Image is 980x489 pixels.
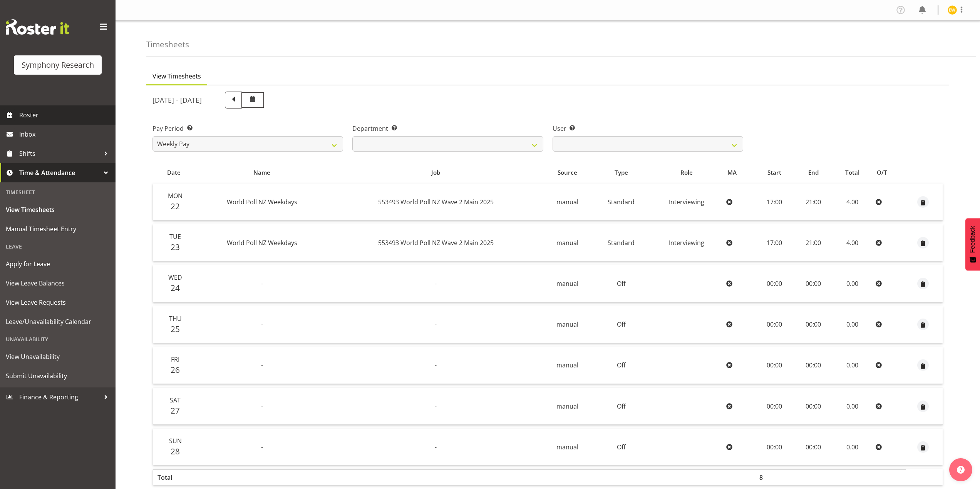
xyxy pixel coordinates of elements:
label: Pay Period [152,124,343,133]
span: manual [556,239,578,247]
span: - [435,443,437,451]
span: 26 [171,364,180,375]
td: 00:00 [755,306,794,343]
span: manual [556,361,578,369]
span: View Leave Balances [6,277,110,289]
td: 00:00 [794,429,832,465]
td: 0.00 [832,306,873,343]
span: Total [845,168,859,177]
a: Apply for Leave [2,254,114,274]
div: Unavailability [2,331,114,347]
td: 00:00 [755,388,794,425]
span: Finance & Reporting [19,391,100,403]
td: 4.00 [832,184,873,220]
span: - [261,361,263,369]
span: - [435,402,437,411]
span: - [261,279,263,288]
span: Fri [171,355,179,364]
span: Manual Timesheet Entry [6,223,110,235]
span: MA [727,168,737,177]
td: 0.00 [832,429,873,465]
a: Leave/Unavailability Calendar [2,312,114,331]
label: Department [352,124,543,133]
span: World Poll NZ Weekdays [227,198,297,206]
span: Wed [168,273,182,282]
span: View Unavailability [6,351,110,362]
span: manual [556,320,578,329]
td: 0.00 [832,265,873,302]
h4: Timesheets [146,40,189,49]
span: manual [556,198,578,206]
td: 00:00 [794,347,832,384]
span: 25 [171,324,180,334]
div: Timesheet [2,184,114,200]
span: Sun [169,437,182,445]
span: Interviewing [669,239,704,247]
th: 8 [755,469,794,485]
span: Thu [169,314,182,323]
a: View Leave Requests [2,293,114,312]
td: Standard [592,184,650,220]
td: 0.00 [832,347,873,384]
span: 23 [171,242,180,252]
a: Manual Timesheet Entry [2,219,114,239]
td: 00:00 [794,306,832,343]
img: Rosterit website logo [6,19,69,35]
td: Standard [592,224,650,261]
span: - [261,443,263,451]
span: Interviewing [669,198,704,206]
span: World Poll NZ Weekdays [227,239,297,247]
span: 27 [171,405,180,416]
span: End [808,168,819,177]
img: help-xxl-2.png [957,466,965,474]
span: Inbox [19,129,112,140]
span: manual [556,402,578,411]
span: - [435,320,437,329]
span: - [261,320,263,329]
td: 00:00 [755,429,794,465]
span: - [435,361,437,369]
div: Leave [2,239,114,254]
td: 17:00 [755,184,794,220]
td: 00:00 [794,388,832,425]
span: - [261,402,263,411]
td: 00:00 [755,265,794,302]
span: Source [558,168,577,177]
td: Off [592,265,650,302]
td: Off [592,388,650,425]
span: View Timesheets [152,72,201,81]
span: Role [680,168,693,177]
td: 4.00 [832,224,873,261]
span: Roster [19,109,112,121]
a: Submit Unavailability [2,366,114,386]
span: - [435,279,437,288]
span: O/T [877,168,887,177]
span: 24 [171,282,180,293]
span: Start [767,168,781,177]
th: Total [153,469,195,485]
span: Submit Unavailability [6,370,110,382]
td: 00:00 [794,265,832,302]
span: Sat [170,396,181,404]
button: Feedback - Show survey [965,218,980,270]
h5: [DATE] - [DATE] [152,96,202,104]
td: Off [592,429,650,465]
td: 00:00 [755,347,794,384]
span: 28 [171,446,180,457]
td: 0.00 [832,388,873,425]
span: Feedback [969,226,976,253]
span: Leave/Unavailability Calendar [6,316,110,327]
span: Job [431,168,440,177]
td: Off [592,306,650,343]
td: 21:00 [794,224,832,261]
span: Mon [168,192,183,200]
a: View Timesheets [2,200,114,219]
a: View Unavailability [2,347,114,366]
span: manual [556,279,578,288]
div: Symphony Research [22,59,94,71]
label: User [553,124,743,133]
td: 21:00 [794,184,832,220]
span: 22 [171,201,180,212]
span: Tue [169,232,181,241]
td: Off [592,347,650,384]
